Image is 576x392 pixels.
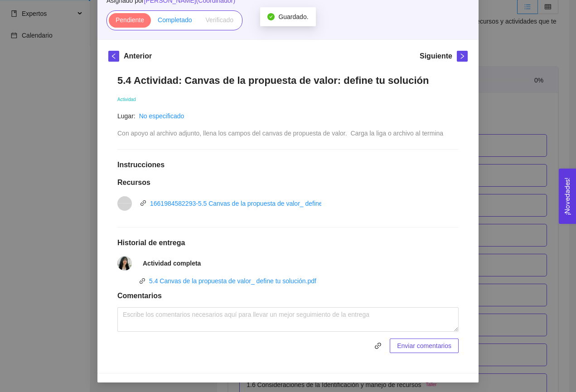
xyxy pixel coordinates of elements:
[124,51,152,62] h5: Anterior
[206,16,233,24] span: Verificado
[117,256,132,271] img: 1754519023832-IMG_4413.jpeg
[559,169,576,224] button: Open Feedback Widget
[117,178,459,187] h1: Recursos
[371,342,385,349] span: link
[117,291,459,300] h1: Comentarios
[139,278,145,284] span: link
[371,339,385,353] button: link
[117,160,459,169] h1: Instrucciones
[371,342,385,349] span: link
[143,260,201,267] strong: Actividad completa
[117,238,459,247] h1: Historial de entrega
[390,339,459,353] button: Enviar comentarios
[278,13,308,20] span: Guardado.
[150,200,368,207] a: 1661984582293-5.5 Canvas de la propuesta de valor_ define tu solución.pptx
[117,97,136,102] span: Actividad
[420,51,452,62] h5: Siguiente
[267,13,275,20] span: check-circle
[117,111,136,121] article: Lugar:
[158,16,192,24] span: Completado
[457,51,468,62] button: right
[139,112,184,120] a: No especificado
[117,130,443,137] span: Con apoyo al archivo adjunto, llena los campos del canvas de propuesta de valor. Carga la liga o ...
[118,203,131,203] span: vnd.openxmlformats-officedocument.presentationml.presentation
[397,341,451,351] span: Enviar comentarios
[117,74,459,87] h1: 5.4 Actividad: Canvas de la propuesta de valor: define tu solución
[149,277,316,285] a: 5.4 Canvas de la propuesta de valor_ define tu solución.pdf
[140,200,146,206] span: link
[108,51,119,62] button: left
[457,53,467,59] span: right
[109,53,119,59] span: left
[116,16,144,24] span: Pendiente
